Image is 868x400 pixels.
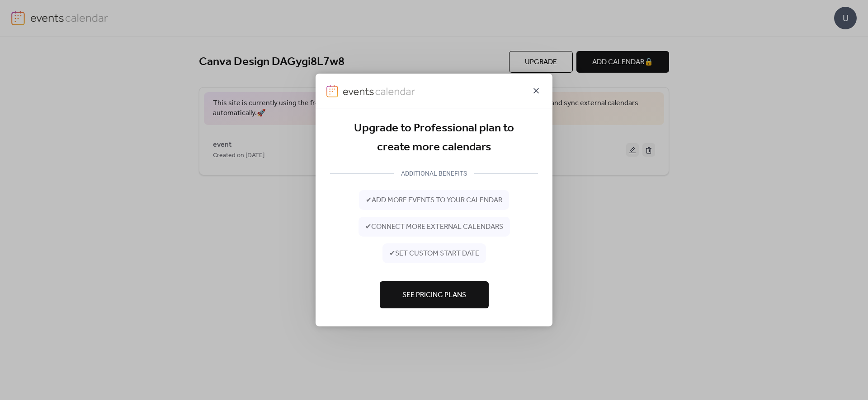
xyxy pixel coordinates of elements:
img: logo-icon [326,85,338,98]
span: ✔ set custom start date [389,248,479,259]
button: See Pricing Plans [380,281,489,308]
div: ADDITIONAL BENEFITS [394,168,474,179]
span: ✔ connect more external calendars [365,222,503,233]
div: Upgrade to Professional plan to create more calendars [330,119,538,157]
span: ✔ add more events to your calendar [366,195,502,206]
span: See Pricing Plans [402,290,466,301]
img: logo-type [343,85,416,98]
